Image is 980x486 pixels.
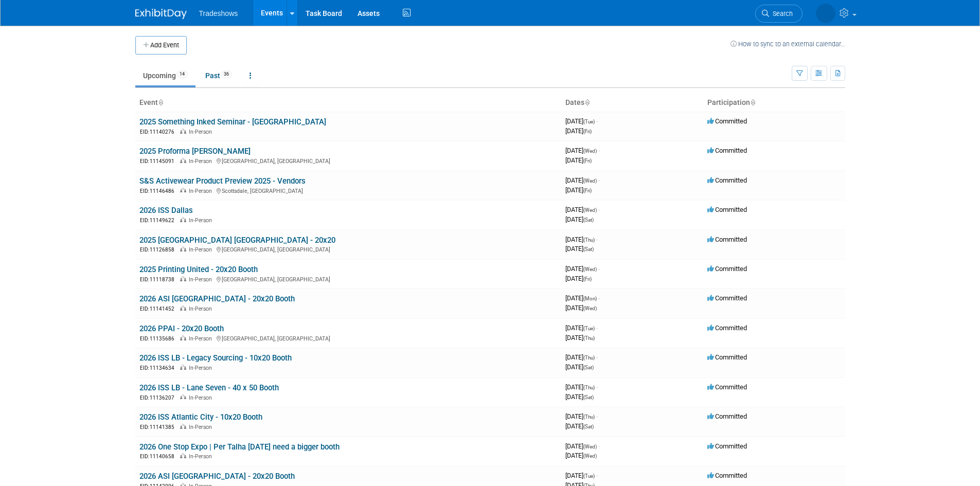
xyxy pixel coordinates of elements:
[140,454,179,459] span: EID: 11140658
[583,217,594,223] span: (Sat)
[583,148,597,154] span: (Wed)
[583,414,595,420] span: (Thu)
[583,296,597,301] span: (Mon)
[598,265,600,273] span: -
[565,156,592,164] span: [DATE]
[583,158,592,164] span: (Fri)
[583,237,595,243] span: (Thu)
[189,424,215,430] span: In-Person
[707,472,747,479] span: Committed
[139,245,557,254] div: [GEOGRAPHIC_DATA], [GEOGRAPHIC_DATA]
[707,265,747,273] span: Committed
[198,66,240,85] a: Past36
[565,412,598,420] span: [DATE]
[189,246,215,253] span: In-Person
[596,472,598,479] span: -
[703,94,845,112] th: Participation
[565,383,598,391] span: [DATE]
[707,442,747,450] span: Committed
[180,305,186,311] img: In-Person Event
[565,353,598,361] span: [DATE]
[707,236,747,243] span: Committed
[140,129,179,135] span: EID: 11140276
[598,442,600,450] span: -
[583,453,597,459] span: (Wed)
[583,326,595,331] span: (Tue)
[596,117,598,125] span: -
[565,127,592,135] span: [DATE]
[180,276,186,281] img: In-Person Event
[598,176,600,184] span: -
[583,188,592,193] span: (Fri)
[180,453,186,458] img: In-Person Event
[139,275,557,283] div: [GEOGRAPHIC_DATA], [GEOGRAPHIC_DATA]
[596,236,598,243] span: -
[596,383,598,391] span: -
[135,94,561,112] th: Event
[583,355,595,361] span: (Thu)
[583,246,594,252] span: (Sat)
[199,9,238,17] span: Tradeshows
[565,176,600,184] span: [DATE]
[707,176,747,184] span: Committed
[583,129,592,134] span: (Fri)
[596,353,598,361] span: -
[565,324,598,332] span: [DATE]
[816,4,835,23] img: Janet Wong
[707,117,747,125] span: Committed
[180,217,186,222] img: In-Person Event
[561,94,703,112] th: Dates
[598,206,600,213] span: -
[596,324,598,332] span: -
[180,188,186,193] img: In-Person Event
[180,158,186,163] img: In-Person Event
[598,294,600,302] span: -
[565,452,597,459] span: [DATE]
[707,206,747,213] span: Committed
[565,245,594,253] span: [DATE]
[139,117,326,127] a: 2025 Something Inked Seminar - [GEOGRAPHIC_DATA]
[583,365,594,370] span: (Sat)
[189,188,215,194] span: In-Person
[583,119,595,124] span: (Tue)
[135,9,187,19] img: ExhibitDay
[140,277,179,282] span: EID: 11118738
[139,206,193,215] a: 2026 ISS Dallas
[189,305,215,312] span: In-Person
[140,158,179,164] span: EID: 11145091
[583,305,597,311] span: (Wed)
[139,186,557,195] div: Scottsdale, [GEOGRAPHIC_DATA]
[140,247,179,253] span: EID: 11126858
[565,442,600,450] span: [DATE]
[180,129,186,134] img: In-Person Event
[755,5,803,23] a: Search
[565,275,592,282] span: [DATE]
[565,147,600,154] span: [DATE]
[180,246,186,251] img: In-Person Event
[135,66,195,85] a: Upcoming14
[139,442,340,452] a: 2026 One Stop Expo | Per Talha [DATE] need a bigger booth
[140,218,179,223] span: EID: 11149622
[730,40,845,48] a: How to sync to an external calendar...
[139,294,295,303] a: 2026 ASI [GEOGRAPHIC_DATA] - 20x20 Booth
[189,129,215,135] span: In-Person
[189,453,215,460] span: In-Person
[565,393,594,401] span: [DATE]
[189,217,215,224] span: In-Person
[176,70,188,78] span: 14
[707,412,747,420] span: Committed
[140,365,179,371] span: EID: 11134634
[565,206,600,213] span: [DATE]
[583,266,597,272] span: (Wed)
[140,336,179,341] span: EID: 11135686
[139,383,279,392] a: 2026 ISS LB - Lane Seven - 40 x 50 Booth
[583,424,594,429] span: (Sat)
[707,353,747,361] span: Committed
[583,207,597,213] span: (Wed)
[189,158,215,165] span: In-Person
[158,98,163,106] a: Sort by Event Name
[565,236,598,243] span: [DATE]
[139,236,335,245] a: 2025 [GEOGRAPHIC_DATA] [GEOGRAPHIC_DATA] - 20x20
[139,176,306,186] a: S&S Activewear Product Preview 2025 - Vendors
[583,335,595,341] span: (Thu)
